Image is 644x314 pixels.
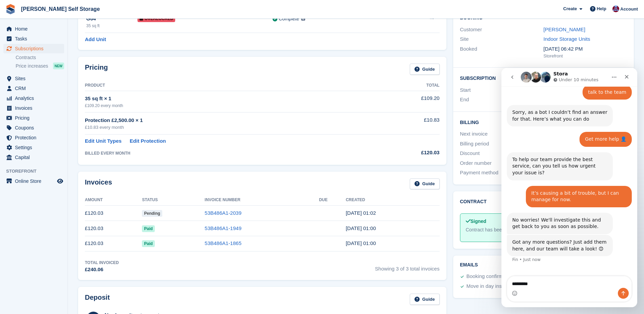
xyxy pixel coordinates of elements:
a: menu [3,44,64,53]
a: menu [3,24,64,34]
a: [PERSON_NAME] Self Storage [18,3,103,15]
div: Signed [466,218,621,225]
div: £109.20 every month [85,103,374,109]
a: Edit Protection [130,137,166,145]
span: Help [597,5,606,12]
time: 2025-08-21 00:02:43 UTC [346,210,376,216]
th: Status [142,195,204,206]
div: G64 [86,15,137,23]
span: Capital [15,153,56,162]
span: Subscriptions [15,44,56,53]
span: Create [563,5,577,12]
span: Settings [15,143,56,152]
div: End [460,96,544,104]
div: 35 sq ft × 1 [85,95,374,103]
a: menu [3,123,64,133]
th: Invoice Number [205,195,319,206]
a: 53B486A1-1865 [205,240,241,246]
a: menu [3,74,64,83]
a: [PERSON_NAME] [544,27,585,32]
div: Storefront [544,53,627,59]
a: menu [3,103,64,113]
div: Start [460,86,544,94]
td: £120.03 [85,236,142,251]
a: menu [3,143,64,152]
h2: Subscription [460,74,627,81]
a: menu [3,176,64,186]
span: Home [15,24,56,34]
a: Edit Unit Types [85,137,122,145]
td: £120.03 [85,206,142,221]
div: 35 sq ft [86,23,137,29]
span: Online Store [15,176,56,186]
div: £10.83 every month [85,124,374,131]
span: Account [620,6,638,13]
th: Created [346,195,439,206]
div: Booking confirmation [466,273,514,281]
a: Price increases NEW [16,62,64,70]
a: menu [3,34,64,43]
span: Storefront [6,168,68,175]
div: Contract has been confirmed as signed. [466,226,621,233]
h2: Emails [460,262,627,268]
span: Analytics [15,93,56,103]
a: Guide [410,64,440,75]
td: £120.03 [85,221,142,236]
a: 53B486A1-1949 [205,225,241,231]
span: Pricing [15,113,56,123]
a: Preview store [56,177,64,185]
span: Pending [142,210,162,217]
a: Guide [410,178,440,190]
a: menu [3,84,64,93]
div: Discount [460,150,544,157]
h2: Contract [460,198,487,205]
div: £240.06 [85,266,119,274]
th: Total [374,80,439,91]
span: Showing 3 of 3 total invoices [375,260,440,274]
time: 2025-06-21 00:00:08 UTC [346,240,376,246]
th: Product [85,80,374,91]
div: Order number [460,159,544,167]
div: Booked [460,45,544,59]
div: BILLED EVERY MONTH [85,150,374,156]
a: Indoor Storage Units [544,36,590,42]
a: Guide [410,294,440,305]
div: Protection £2,500.00 × 1 [85,117,374,124]
div: Next invoice [460,130,544,138]
img: stora-icon-8386f47178a22dfd0bd8f6a31ec36ba5ce8667c1dd55bd0f319d3a0aa187defe.svg [5,4,16,14]
div: Move in day instructions [466,282,521,291]
div: £120.03 [374,149,439,157]
span: Tasks [15,34,56,43]
td: £10.83 [374,112,439,135]
span: Sites [15,74,56,83]
span: Paid [142,240,154,247]
a: menu [3,113,64,123]
div: Complete [279,15,299,22]
a: Contracts [16,54,64,61]
div: Total Invoiced [85,260,119,266]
